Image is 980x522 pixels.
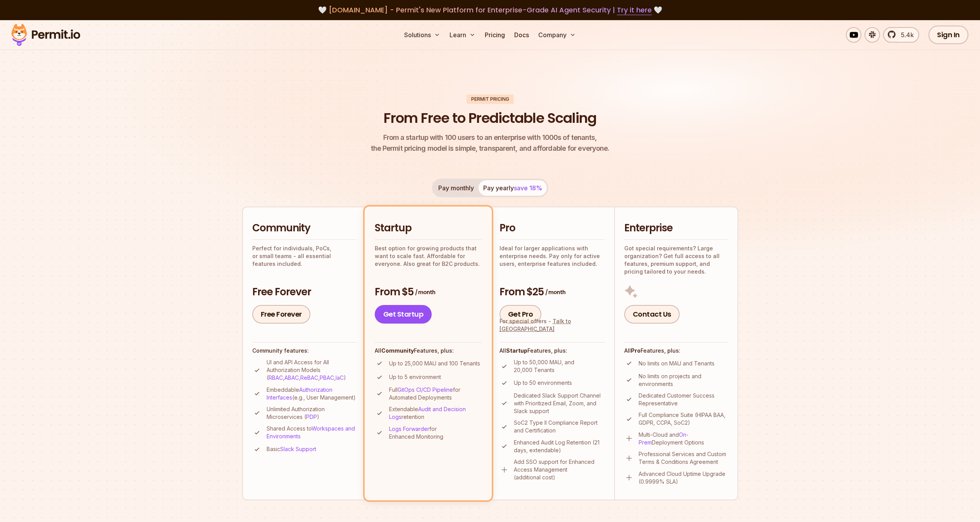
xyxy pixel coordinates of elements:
[434,180,479,196] button: Pay monthly
[928,26,968,44] a: Sign In
[446,27,479,43] button: Learn
[545,288,565,296] span: / month
[389,373,441,381] p: Up to 5 environment
[514,419,605,434] p: SoC2 Type II Compliance Report and Certification
[371,132,610,154] p: the Permit pricing model is simple, transparent, and affordable for everyone.
[269,374,283,381] a: RBAC
[252,221,357,235] h2: Community
[267,405,357,421] p: Unlimited Authorization Microservices ( )
[401,27,443,43] button: Solutions
[389,386,482,401] p: Full for Automated Deployments
[8,22,84,48] img: Permit logo
[320,374,334,381] a: PBAC
[624,221,728,235] h2: Enterprise
[336,374,344,381] a: IaC
[896,30,914,40] span: 5.4k
[467,95,514,104] div: Permit Pricing
[389,405,482,421] p: Extendable retention
[639,450,728,466] p: Professional Services and Custom Terms & Conditions Agreement
[389,360,480,367] p: Up to 25,000 MAU and 100 Tenants
[639,431,689,446] a: On-Prem
[506,347,527,354] strong: Startup
[624,305,680,324] a: Contact Us
[631,347,641,354] strong: Pro
[639,372,728,388] p: No limits on projects and environments
[639,360,715,367] p: No limits on MAU and Tenants
[284,374,299,381] a: ABAC
[482,27,508,43] a: Pricing
[267,425,357,440] p: Shared Access to
[499,305,542,324] a: Get Pro
[375,285,482,299] h3: From $5
[514,458,605,481] p: Add SSO support for Enhanced Access Management (additional cost)
[252,285,357,299] h3: Free Forever
[375,221,482,235] h2: Startup
[267,386,332,401] a: Authorization Interfaces
[381,347,414,354] strong: Community
[499,285,605,299] h3: From $25
[624,245,728,276] p: Got special requirements? Large organization? Get full access to all features, premium support, a...
[535,27,579,43] button: Company
[375,347,482,355] h4: All Features, plus:
[389,426,429,432] a: Logs Forwarder
[883,27,919,43] a: 5.4k
[267,445,316,453] p: Basic
[639,392,728,407] p: Dedicated Customer Success Representative
[499,221,605,235] h2: Pro
[639,411,728,427] p: Full Compliance Suite (HIPAA BAA, GDPR, CCPA, SoC2)
[300,374,318,381] a: ReBAC
[19,5,961,16] div: 🤍 🤍
[389,425,482,441] p: for Enhanced Monitoring
[267,386,357,401] p: Embeddable (e.g., User Management)
[499,347,605,355] h4: All Features, plus:
[624,347,728,355] h4: All Features, plus:
[375,305,432,324] a: Get Startup
[252,305,310,324] a: Free Forever
[384,109,596,128] h1: From Free to Predictable Scaling
[499,317,605,333] div: For special offers -
[617,5,652,15] a: Try it here
[499,245,605,268] p: Ideal for larger applications with enterprise needs. Pay only for active users, enterprise featur...
[375,245,482,268] p: Best option for growing products that want to scale fast. Affordable for everyone. Also great for...
[371,132,610,143] span: From a startup with 100 users to an enterprise with 1000s of tenants,
[511,27,532,43] a: Docs
[252,245,357,268] p: Perfect for individuals, PoCs, or small teams - all essential features included.
[389,406,466,420] a: Audit and Decision Logs
[267,358,357,382] p: UI and API Access for All Authorization Models ( , , , , )
[514,379,572,387] p: Up to 50 environments
[514,392,605,415] p: Dedicated Slack Support Channel with Prioritized Email, Zoom, and Slack support
[398,386,453,393] a: GitOps CI/CD Pipeline
[252,347,357,355] h4: Community features:
[514,358,605,374] p: Up to 50,000 MAU, and 20,000 Tenants
[415,288,435,296] span: / month
[306,413,317,420] a: PDP
[514,439,605,454] p: Enhanced Audit Log Retention (21 days, extendable)
[639,470,728,486] p: Advanced Cloud Uptime Upgrade (0.9999% SLA)
[639,431,728,446] p: Multi-Cloud and Deployment Options
[329,5,652,15] span: [DOMAIN_NAME] - Permit's New Platform for Enterprise-Grade AI Agent Security |
[280,446,316,452] a: Slack Support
